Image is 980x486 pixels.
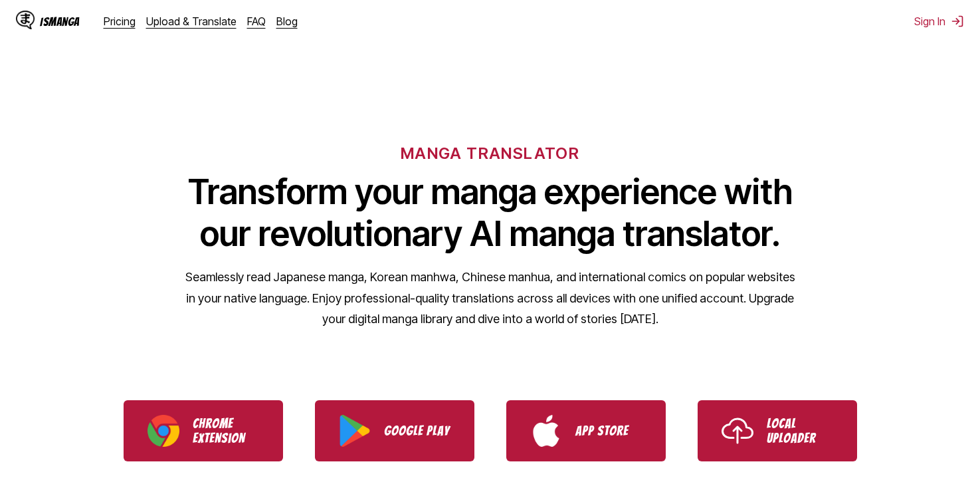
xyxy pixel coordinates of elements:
[506,400,666,461] a: Download IsManga from App Store
[384,424,450,438] p: Google Play
[247,15,266,28] a: FAQ
[16,11,35,29] img: IsManga Logo
[401,144,579,163] h6: MANGA TRANSLATOR
[16,11,104,32] a: IsManga LogoIsManga
[315,400,474,461] a: Download IsManga from Google Play
[185,171,796,255] h1: Transform your manga experience with our revolutionary AI manga translator.
[185,267,796,330] p: Seamlessly read Japanese manga, Korean manhwa, Chinese manhua, and international comics on popula...
[124,400,283,461] a: Download IsManga Chrome Extension
[40,15,80,28] div: IsManga
[530,415,562,447] img: App Store logo
[698,400,857,461] a: Use IsManga Local Uploader
[339,415,371,447] img: Google Play logo
[193,416,259,445] p: Chrome Extension
[914,15,964,28] button: Sign In
[146,15,237,28] a: Upload & Translate
[575,424,642,438] p: App Store
[147,415,179,447] img: Chrome logo
[722,415,753,447] img: Upload icon
[767,416,833,445] p: Local Uploader
[276,15,298,28] a: Blog
[951,15,964,28] img: Sign out
[104,15,136,28] a: Pricing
